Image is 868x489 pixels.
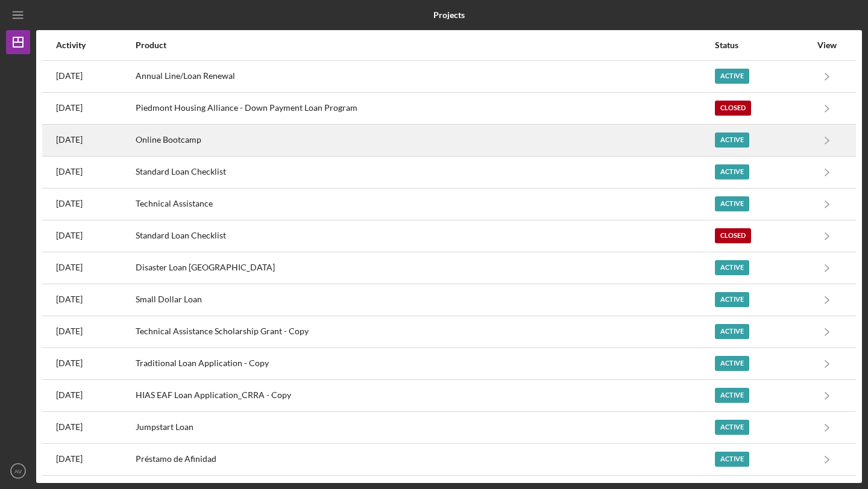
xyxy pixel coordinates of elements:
div: HIAS EAF Loan Application_CRRA - Copy [136,381,714,411]
div: Active [715,452,749,467]
div: Piedmont Housing Alliance - Down Payment Loan Program [136,93,714,123]
div: Annual Line/Loan Renewal [136,61,714,92]
div: Status [715,40,811,50]
time: 2024-06-14 15:49 [56,263,83,272]
div: Standard Loan Checklist [136,221,714,251]
time: 2025-02-07 21:28 [56,167,83,176]
div: View [812,40,842,50]
time: 2024-05-29 23:11 [56,294,83,304]
div: Active [715,292,749,307]
div: Active [715,324,749,339]
div: Closed [715,101,751,116]
text: AV [14,468,22,475]
time: 2024-02-16 19:38 [56,422,83,432]
div: Technical Assistance Scholarship Grant - Copy [136,317,714,347]
div: Active [715,132,749,148]
time: 2024-03-07 16:27 [56,358,83,368]
div: Active [715,196,749,211]
div: Activity [56,40,134,50]
time: 2024-12-12 20:54 [56,199,83,208]
div: Traditional Loan Application - Copy [136,349,714,379]
div: Jumpstart Loan [136,413,714,443]
div: Technical Assistance [136,189,714,219]
div: Small Dollar Loan [136,285,714,315]
b: Projects [433,10,465,20]
div: Active [715,356,749,371]
div: Active [715,388,749,403]
div: Online Bootcamp [136,125,714,155]
time: 2024-03-04 22:19 [56,390,83,400]
time: 2025-07-08 17:39 [56,103,83,113]
div: Standard Loan Checklist [136,157,714,187]
time: 2024-08-01 15:31 [56,231,83,240]
div: Active [715,69,749,84]
div: Closed [715,228,751,243]
div: Active [715,164,749,179]
div: Préstamo de Afinidad [136,444,714,475]
time: 2023-12-21 18:24 [56,454,83,464]
time: 2025-08-04 20:20 [56,71,83,81]
time: 2025-03-20 15:34 [56,135,83,145]
div: Product [136,40,714,50]
time: 2024-05-01 16:44 [56,326,83,336]
div: Active [715,260,749,275]
div: Active [715,420,749,435]
button: AV [6,459,30,483]
div: Disaster Loan [GEOGRAPHIC_DATA] [136,253,714,283]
